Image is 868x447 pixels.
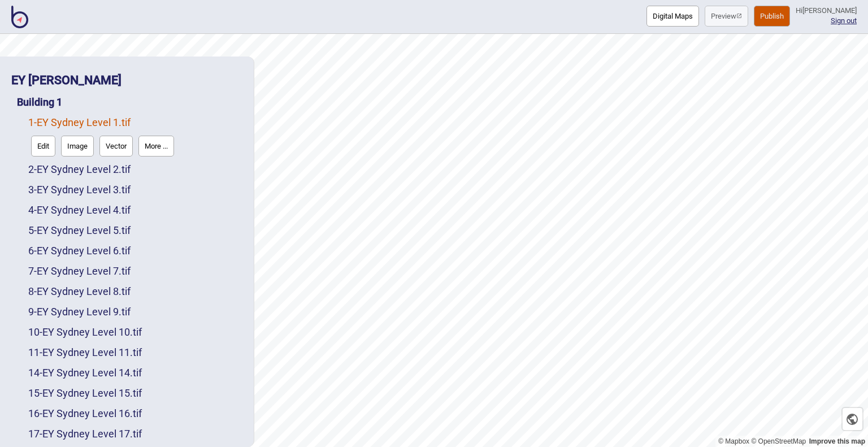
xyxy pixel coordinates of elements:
div: EY Sydney Level 15.tif [28,383,242,403]
a: 8-EY Sydney Level 8.tif [28,285,131,297]
div: EY Sydney Level 17.tif [28,424,242,444]
div: Hi [PERSON_NAME] [796,6,857,16]
img: preview [736,13,742,19]
button: Publish [754,6,790,27]
a: 5-EY Sydney Level 5.tif [28,224,131,236]
button: Sign out [831,16,857,25]
a: 7-EY Sydney Level 7.tif [28,265,131,277]
div: EY Sydney Level 14.tif [28,363,242,383]
a: 10-EY Sydney Level 10.tif [28,326,142,338]
button: Edit [31,136,55,157]
a: 3-EY Sydney Level 3.tif [28,184,131,196]
div: EY Sydney Level 3.tif [28,180,242,200]
div: EY Sydney Level 2.tif [28,159,242,180]
a: 1-EY Sydney Level 1.tif [28,116,131,128]
a: Mapbox [718,437,749,445]
div: EY Sydney Level 10.tif [28,322,242,342]
a: 16-EY Sydney Level 16.tif [28,407,142,419]
img: BindiMaps CMS [11,6,28,28]
div: EY Sydney Level 16.tif [28,403,242,424]
a: Map feedback [809,437,865,445]
div: Building 1 [17,92,242,112]
div: EY Sydney Level 6.tif [28,241,242,261]
a: 11-EY Sydney Level 11.tif [28,346,142,358]
div: EY Sydney Level 11.tif [28,342,242,363]
button: Digital Maps [646,6,699,27]
div: EY Sydney Level 1.tif [28,112,242,159]
div: EY Sydney Level 9.tif [28,302,242,322]
div: EY Sydney Level 7.tif [28,261,242,281]
div: EY Sydney BindiWeb [11,68,242,92]
a: Building 1 [17,96,62,108]
a: 2-EY Sydney Level 2.tif [28,163,131,175]
a: Image [58,133,97,159]
a: 17-EY Sydney Level 17.tif [28,428,142,440]
button: Vector [99,136,133,157]
a: 14-EY Sydney Level 14.tif [28,367,142,379]
button: Image [61,136,94,157]
a: Previewpreview [705,6,748,27]
div: EY Sydney Level 5.tif [28,220,242,241]
a: EY [PERSON_NAME] [11,73,121,87]
a: Edit [28,133,58,159]
div: EY Sydney Level 8.tif [28,281,242,302]
div: EY Sydney Level 4.tif [28,200,242,220]
a: 6-EY Sydney Level 6.tif [28,245,131,257]
a: 4-EY Sydney Level 4.tif [28,204,131,216]
button: Preview [705,6,748,27]
button: More ... [138,136,174,157]
a: Vector [97,133,136,159]
a: More ... [136,133,177,159]
a: 15-EY Sydney Level 15.tif [28,387,142,399]
a: 9-EY Sydney Level 9.tif [28,306,131,318]
a: OpenStreetMap [751,437,806,445]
